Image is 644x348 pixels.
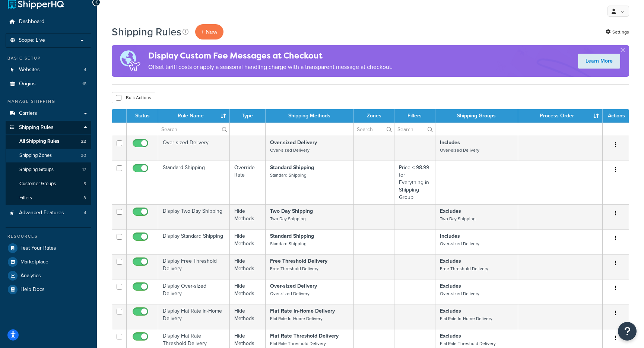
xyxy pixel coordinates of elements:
[19,37,45,44] span: Scope: Live
[195,24,223,39] p: + New
[230,109,265,123] th: Type
[270,307,335,315] strong: Flat Rate In-Home Delivery
[158,204,230,229] td: Display Two Day Shipping
[6,206,91,220] a: Advanced Features 4
[440,282,461,290] strong: Excludes
[158,254,230,279] td: Display Free Threshold Delivery
[82,167,86,173] span: 17
[81,138,86,145] span: 22
[440,207,461,215] strong: Excludes
[6,177,91,191] a: Customer Groups 5
[440,257,461,265] strong: Excludes
[19,138,59,145] span: All Shipping Rules
[230,304,265,329] td: Hide Methods
[603,109,629,123] th: Actions
[6,233,91,240] div: Resources
[112,92,155,103] button: Bulk Actions
[6,255,91,269] a: Marketplace
[440,215,476,222] small: Two Day Shipping
[20,259,48,265] span: Marketplace
[440,340,496,347] small: Flat Rate Threshold Delivery
[6,55,91,61] div: Basic Setup
[19,124,54,131] span: Shipping Rules
[158,279,230,304] td: Display Over-sized Delivery
[112,45,148,77] img: duties-banner-06bc72dcb5fe05cb3f9472aba00be2ae8eb53ab6f0d8bb03d382ba314ac3c341.png
[270,207,313,215] strong: Two Day Shipping
[270,215,306,222] small: Two Day Shipping
[6,163,91,177] a: Shipping Groups 17
[230,204,265,229] td: Hide Methods
[158,136,230,161] td: Over-sized Delivery
[440,315,492,322] small: Flat Rate In-Home Delivery
[20,273,41,279] span: Analytics
[230,161,265,204] td: Override Rate
[6,241,91,255] a: Test Your Rates
[440,307,461,315] strong: Excludes
[270,257,327,265] strong: Free Threshold Delivery
[6,135,91,148] a: All Shipping Rules 22
[112,25,181,39] h1: Shipping Rules
[158,123,229,136] input: Search
[266,109,354,123] th: Shipping Methods
[354,109,394,123] th: Zones
[270,282,317,290] strong: Over-sized Delivery
[81,152,86,159] span: 30
[84,67,86,73] span: 4
[270,139,317,146] strong: Over-sized Delivery
[19,210,64,216] span: Advanced Features
[6,206,91,220] li: Advanced Features
[6,63,91,77] li: Websites
[83,195,86,201] span: 3
[440,232,460,240] strong: Includes
[440,147,479,154] small: Over-sized Delivery
[578,54,620,69] a: Learn More
[6,121,91,206] li: Shipping Rules
[6,63,91,77] a: Websites 4
[6,283,91,296] a: Help Docs
[83,181,86,187] span: 5
[6,77,91,91] a: Origins 18
[518,109,603,123] th: Process Order : activate to sort column ascending
[6,191,91,205] a: Filters 3
[440,290,479,297] small: Over-sized Delivery
[230,229,265,254] td: Hide Methods
[127,109,158,123] th: Status
[618,322,637,341] button: Open Resource Center
[270,340,326,347] small: Flat Rate Threshold Delivery
[158,304,230,329] td: Display Flat Rate In-Home Delivery
[606,27,629,37] a: Settings
[19,110,37,117] span: Carriers
[6,15,91,29] li: Dashboard
[148,50,393,62] h4: Display Custom Fee Messages at Checkout
[270,240,307,247] small: Standard Shipping
[440,240,479,247] small: Over-sized Delivery
[440,265,488,272] small: Free Threshold Delivery
[270,315,323,322] small: Flat Rate In-Home Delivery
[270,147,310,154] small: Over-sized Delivery
[6,107,91,120] a: Carriers
[20,245,56,251] span: Test Your Rates
[148,62,393,72] p: Offset tariff costs or apply a seasonal handling charge with a transparent message at checkout.
[6,177,91,191] li: Customer Groups
[270,332,339,340] strong: Flat Rate Threshold Delivery
[440,332,461,340] strong: Excludes
[6,269,91,282] a: Analytics
[158,109,230,123] th: Rule Name : activate to sort column ascending
[6,149,91,162] li: Shipping Zones
[435,109,518,123] th: Shipping Groups
[270,265,318,272] small: Free Threshold Delivery
[19,195,32,201] span: Filters
[394,161,435,204] td: Price < 98.99 for Everything in Shipping Group
[270,232,314,240] strong: Standard Shipping
[6,191,91,205] li: Filters
[230,254,265,279] td: Hide Methods
[82,81,86,87] span: 18
[19,181,56,187] span: Customer Groups
[19,167,54,173] span: Shipping Groups
[6,163,91,177] li: Shipping Groups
